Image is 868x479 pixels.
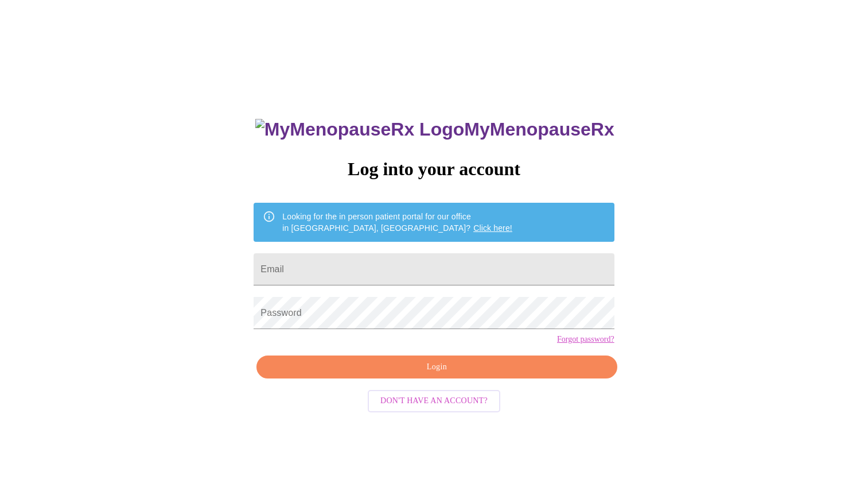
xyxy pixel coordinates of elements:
img: MyMenopauseRx Logo [255,119,464,140]
a: Don't have an account? [365,395,503,405]
button: Login [256,356,617,379]
h3: MyMenopauseRx [255,119,614,140]
div: Looking for the in person patient portal for our office in [GEOGRAPHIC_DATA], [GEOGRAPHIC_DATA]? [282,206,512,238]
button: Don't have an account? [368,390,500,412]
h3: Log into your account [254,159,614,180]
a: Forgot password? [557,335,614,344]
span: Login [270,360,604,374]
span: Don't have an account? [380,394,488,408]
a: Click here! [473,223,512,233]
